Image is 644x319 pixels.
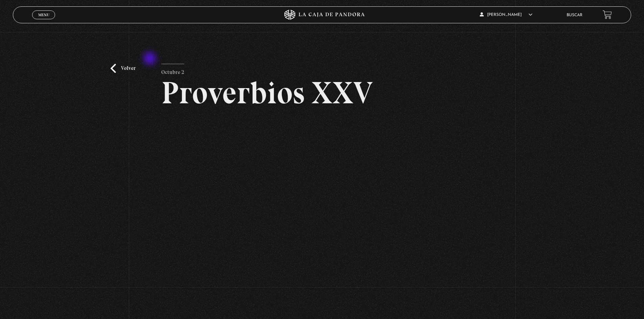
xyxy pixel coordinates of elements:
a: View your shopping cart [603,10,612,19]
span: Cerrar [36,19,52,23]
p: Octubre 2 [161,64,184,77]
a: Volver [111,64,136,73]
a: Buscar [567,13,582,17]
span: Menu [38,13,49,17]
span: [PERSON_NAME] [480,13,532,17]
h2: Proverbios XXV [161,77,483,108]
